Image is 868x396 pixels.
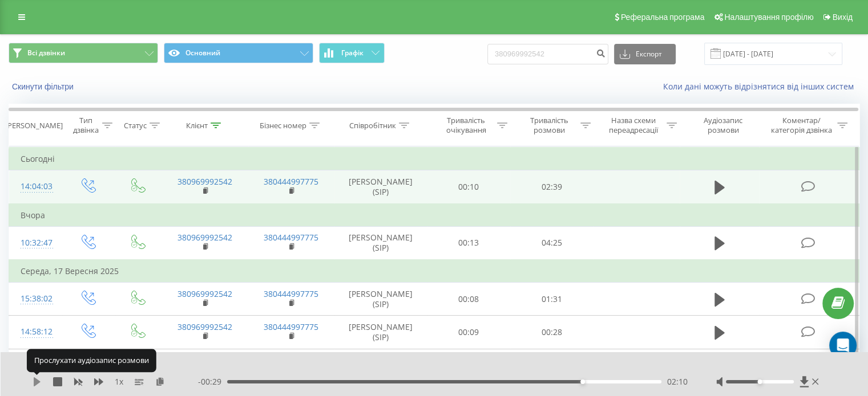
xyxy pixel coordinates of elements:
[663,81,859,92] a: Коли дані можуть відрізнятися вiд інших систем
[9,204,859,227] td: Вчора
[510,316,593,349] td: 00:28
[319,43,385,63] button: Графік
[580,379,585,384] div: Accessibility label
[177,321,232,332] a: 380969992542
[487,44,608,64] input: Пошук за номером
[115,376,123,387] span: 1 x
[724,13,813,22] span: Налаштування профілю
[5,121,63,130] div: [PERSON_NAME]
[264,288,318,299] a: 380444997775
[427,316,510,349] td: 00:09
[334,349,427,382] td: [PERSON_NAME] (SIP)
[264,232,318,243] a: 380444997775
[349,121,396,130] div: Співробітник
[21,232,51,254] div: 10:32:47
[124,121,147,130] div: Статус
[177,176,232,187] a: 380969992542
[438,116,495,135] div: Тривалість очікування
[614,44,676,64] button: Експорт
[520,116,578,135] div: Тривалість розмови
[427,170,510,204] td: 00:10
[768,116,834,135] div: Коментар/категорія дзвінка
[667,376,688,387] span: 02:10
[427,283,510,316] td: 00:08
[198,376,227,387] span: - 00:29
[833,13,853,22] span: Вихід
[341,49,364,57] span: Графік
[510,226,593,260] td: 04:25
[510,349,593,382] td: 08:45
[21,288,51,310] div: 15:38:02
[9,43,158,63] button: Всі дзвінки
[21,321,51,343] div: 14:58:12
[334,226,427,260] td: [PERSON_NAME] (SIP)
[177,288,232,299] a: 380969992542
[27,349,156,372] div: Прослухати аудіозапис розмови
[164,43,313,63] button: Основний
[427,226,510,260] td: 00:13
[9,260,859,283] td: Середа, 17 Вересня 2025
[21,175,51,198] div: 14:04:03
[9,148,859,170] td: Сьогодні
[334,316,427,349] td: [PERSON_NAME] (SIP)
[604,116,664,135] div: Назва схеми переадресації
[510,170,593,204] td: 02:39
[427,349,510,382] td: 00:05
[186,121,208,130] div: Клієнт
[757,379,762,384] div: Accessibility label
[27,48,65,58] span: Всі дзвінки
[260,121,306,130] div: Бізнес номер
[264,176,318,187] a: 380444997775
[9,81,79,92] button: Скинути фільтри
[829,332,857,359] div: Open Intercom Messenger
[264,321,318,332] a: 380444997775
[690,116,757,135] div: Аудіозапис розмови
[334,283,427,316] td: [PERSON_NAME] (SIP)
[621,13,705,22] span: Реферальна програма
[72,116,99,135] div: Тип дзвінка
[177,232,232,243] a: 380969992542
[510,283,593,316] td: 01:31
[334,170,427,204] td: [PERSON_NAME] (SIP)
